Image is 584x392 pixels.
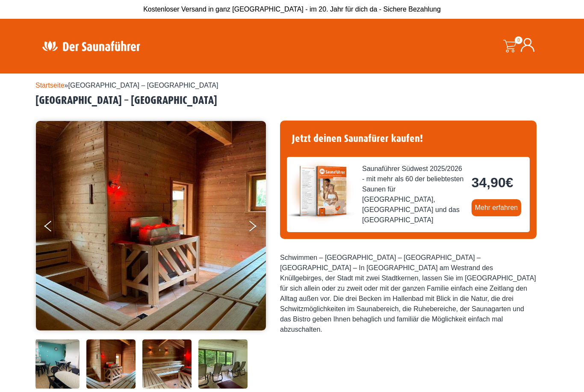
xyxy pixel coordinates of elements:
[35,82,218,89] span: »
[472,199,522,216] a: Mehr erfahren
[44,217,66,239] button: Previous
[68,82,218,89] span: [GEOGRAPHIC_DATA] – [GEOGRAPHIC_DATA]
[287,127,530,150] h4: Jetzt deinen Saunafürer kaufen!
[143,6,441,13] span: Kostenloser Versand in ganz [GEOGRAPHIC_DATA] - im 20. Jahr für dich da - Sichere Bezahlung
[362,164,465,225] span: Saunaführer Südwest 2025/2026 - mit mehr als 60 der beliebtesten Saunen für [GEOGRAPHIC_DATA], [G...
[35,94,549,107] h2: [GEOGRAPHIC_DATA] – [GEOGRAPHIC_DATA]
[515,36,522,44] span: 0
[287,157,355,225] img: der-saunafuehrer-2025-suedwest.jpg
[35,82,65,89] a: Startseite
[472,175,513,190] bdi: 34,90
[506,175,513,190] span: €
[248,217,269,239] button: Next
[280,253,537,335] div: Schwimmen – [GEOGRAPHIC_DATA] – [GEOGRAPHIC_DATA] – [GEOGRAPHIC_DATA] – In [GEOGRAPHIC_DATA] am W...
